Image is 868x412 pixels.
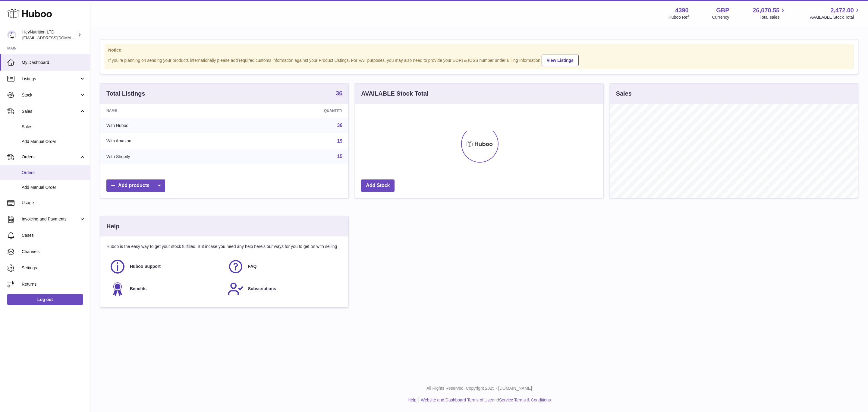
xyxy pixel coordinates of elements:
[108,54,850,66] div: If you're planning on sending your products internationally please add required customs informati...
[22,29,77,41] div: HeyNutrition LTD
[248,264,257,269] span: FAQ
[109,281,222,297] a: Benefits
[337,123,343,128] a: 36
[248,286,276,292] span: Subscriptions
[109,258,222,275] a: Huboo Support
[753,6,779,14] span: 26,070.55
[106,179,165,192] a: Add products
[361,179,395,192] a: Add Stock
[100,118,236,133] td: With Huboo
[542,55,579,66] a: View Listings
[419,397,551,403] li: and
[108,47,850,53] strong: Notice
[361,90,428,98] h3: AVAILABLE Stock Total
[408,398,417,402] a: Help
[22,216,79,222] span: Invoicing and Payments
[7,294,83,305] a: Log out
[7,30,16,40] img: info@heynutrition.com
[22,170,86,176] span: Orders
[810,14,861,20] span: AVAILABLE Stock Total
[830,6,854,14] span: 2,472.00
[421,398,492,402] a: Website and Dashboard Terms of Use
[22,60,86,65] span: My Dashboard
[228,258,340,275] a: FAQ
[712,14,729,20] div: Currency
[22,185,86,190] span: Add Manual Order
[22,281,86,287] span: Returns
[759,14,786,20] span: Total sales
[336,90,342,96] strong: 36
[228,281,340,297] a: Subscriptions
[22,265,86,271] span: Settings
[810,6,861,20] a: 2,472.00 AVAILABLE Stock Total
[22,139,86,144] span: Add Manual Order
[22,92,79,98] span: Stock
[106,244,342,249] p: Huboo is the easy way to get your stock fulfilled. But incase you need any help here's our ways f...
[22,109,79,114] span: Sales
[616,90,632,98] h3: Sales
[100,133,236,149] td: With Amazon
[22,233,86,238] span: Cases
[336,90,342,97] a: 36
[668,14,689,20] div: Huboo Ref
[22,35,89,40] span: [EMAIL_ADDRESS][DOMAIN_NAME]
[337,154,343,159] a: 15
[22,76,79,82] span: Listings
[130,264,161,269] span: Huboo Support
[22,124,86,130] span: Sales
[100,149,236,164] td: With Shopify
[675,6,689,14] strong: 4390
[337,138,343,144] a: 19
[499,398,551,402] a: Service Terms & Conditions
[106,222,119,230] h3: Help
[22,200,86,206] span: Usage
[753,6,786,20] a: 26,070.55 Total sales
[22,154,79,160] span: Orders
[100,104,236,118] th: Name
[236,104,349,118] th: Quantity
[130,286,146,292] span: Benefits
[716,6,729,14] strong: GBP
[95,385,863,391] p: All Rights Reserved. Copyright 2025 - [DOMAIN_NAME]
[106,90,145,98] h3: Total Listings
[22,249,86,255] span: Channels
